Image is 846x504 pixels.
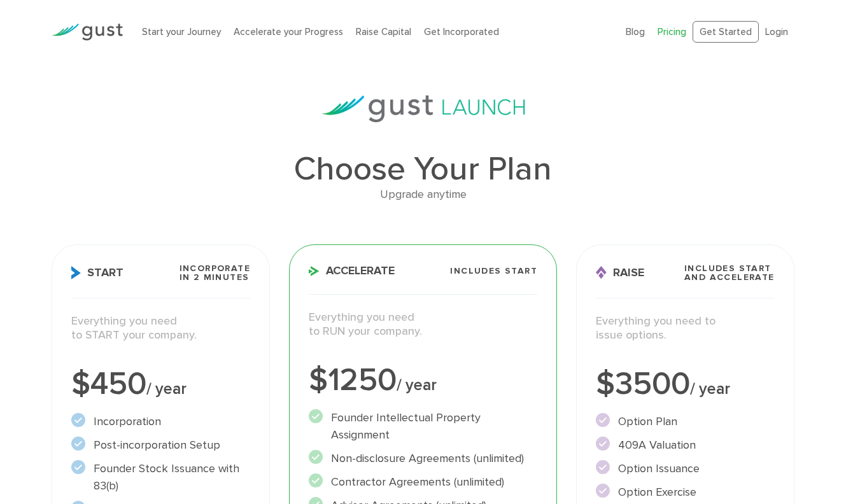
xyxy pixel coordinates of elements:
[321,95,525,122] img: gust-launch-logos.svg
[309,473,537,491] li: Contractor Agreements (unlimited)
[309,265,395,277] span: Accelerate
[596,266,644,279] span: Raise
[596,368,775,400] div: $3500
[596,484,775,501] li: Option Exercise
[693,21,759,43] a: Get Started
[309,365,537,396] div: $1250
[142,26,221,38] a: Start your Journey
[450,267,537,276] span: Includes START
[658,26,686,38] a: Pricing
[71,368,250,400] div: $450
[146,379,187,398] span: / year
[71,460,250,494] li: Founder Stock Issuance with 83(b)
[52,153,794,186] h1: Choose Your Plan
[424,26,499,38] a: Get Incorporated
[765,26,788,38] a: Login
[596,413,775,430] li: Option Plan
[71,413,250,430] li: Incorporation
[626,26,645,38] a: Blog
[180,264,250,282] span: Incorporate in 2 Minutes
[596,460,775,477] li: Option Issuance
[397,375,437,395] span: / year
[71,437,250,454] li: Post-incorporation Setup
[71,266,123,279] span: Start
[309,266,320,276] img: Accelerate Icon
[52,186,794,204] div: Upgrade anytime
[684,264,775,282] span: Includes START and ACCELERATE
[309,409,537,444] li: Founder Intellectual Property Assignment
[71,314,250,343] p: Everything you need to START your company.
[596,437,775,454] li: 409A Valuation
[234,26,343,38] a: Accelerate your Progress
[690,379,730,398] span: / year
[596,266,607,279] img: Raise Icon
[309,311,537,339] p: Everything you need to RUN your company.
[356,26,411,38] a: Raise Capital
[596,314,775,343] p: Everything you need to issue options.
[309,450,537,467] li: Non-disclosure Agreements (unlimited)
[52,24,123,41] img: Gust Logo
[71,266,81,279] img: Start Icon X2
